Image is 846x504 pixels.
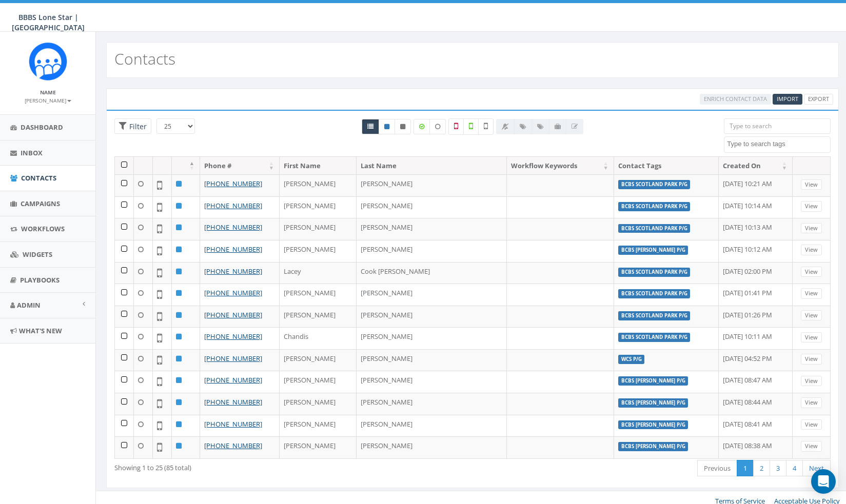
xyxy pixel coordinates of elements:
[21,148,43,157] span: Inbox
[463,118,479,135] label: Validated
[400,124,405,130] i: This phone number is unsubscribed and has opted-out of all texts.
[618,398,688,408] label: BCBS [PERSON_NAME] P/G
[719,262,793,284] td: [DATE] 02:00 PM
[25,97,71,104] small: [PERSON_NAME]
[395,119,411,134] a: Opted Out
[280,240,357,262] td: [PERSON_NAME]
[618,202,691,211] label: BCBS Scotland Park P/G
[204,419,262,429] a: [PHONE_NUMBER]
[280,218,357,240] td: [PERSON_NAME]
[719,157,793,175] th: Created On: activate to sort column ascending
[357,327,507,349] td: [PERSON_NAME]
[280,393,357,415] td: [PERSON_NAME]
[719,240,793,262] td: [DATE] 10:12 AM
[719,306,793,328] td: [DATE] 01:26 PM
[114,50,175,67] h2: Contacts
[618,224,691,233] label: BCBS Scotland Park P/G
[802,460,831,477] a: Next
[17,300,41,310] span: Admin
[204,201,262,210] a: [PHONE_NUMBER]
[114,459,404,473] div: Showing 1 to 25 (85 total)
[773,94,802,105] a: Import
[204,310,262,319] a: [PHONE_NUMBER]
[21,173,56,183] span: Contacts
[20,275,60,285] span: Playbooks
[719,393,793,415] td: [DATE] 08:44 AM
[357,196,507,218] td: [PERSON_NAME]
[719,349,793,371] td: [DATE] 04:52 PM
[811,469,836,494] div: Open Intercom Messenger
[204,332,262,341] a: [PHONE_NUMBER]
[280,415,357,437] td: [PERSON_NAME]
[801,441,822,452] a: View
[618,180,691,189] label: BCBS Scotland Park P/G
[801,332,822,343] a: View
[618,333,691,342] label: BCBS Scotland Park P/G
[618,311,691,320] label: BCBS Scotland Park P/G
[357,393,507,415] td: [PERSON_NAME]
[204,179,262,188] a: [PHONE_NUMBER]
[719,284,793,306] td: [DATE] 01:41 PM
[280,327,357,349] td: Chandis
[280,262,357,284] td: Lacey
[719,327,793,349] td: [DATE] 10:11 AM
[801,397,822,408] a: View
[777,95,798,103] span: Import
[429,119,446,134] label: Data not Enriched
[801,245,822,255] a: View
[40,89,56,96] small: Name
[801,267,822,277] a: View
[801,376,822,387] a: View
[21,224,65,233] span: Workflows
[280,196,357,218] td: [PERSON_NAME]
[719,174,793,196] td: [DATE] 10:21 AM
[618,420,688,430] label: BCBS [PERSON_NAME] P/G
[478,118,494,135] label: Not Validated
[801,310,822,321] a: View
[357,262,507,284] td: Cook [PERSON_NAME]
[801,179,822,190] a: View
[719,436,793,458] td: [DATE] 08:38 AM
[618,376,688,386] label: BCBS [PERSON_NAME] P/G
[414,119,430,134] label: Data Enriched
[384,124,389,130] i: This phone number is subscribed and will receive texts.
[23,250,52,259] span: Widgets
[777,95,798,103] span: CSV files only
[204,397,262,407] a: [PHONE_NUMBER]
[770,460,786,477] a: 3
[507,157,614,175] th: Workflow Keywords: activate to sort column ascending
[204,267,262,276] a: [PHONE_NUMBER]
[280,284,357,306] td: [PERSON_NAME]
[280,436,357,458] td: [PERSON_NAME]
[357,174,507,196] td: [PERSON_NAME]
[204,288,262,297] a: [PHONE_NUMBER]
[357,306,507,328] td: [PERSON_NAME]
[379,119,395,134] a: Active
[280,174,357,196] td: [PERSON_NAME]
[618,442,688,451] label: BCBS [PERSON_NAME] P/G
[21,199,60,208] span: Campaigns
[724,118,831,134] input: Type to search
[204,375,262,385] a: [PHONE_NUMBER]
[200,157,280,175] th: Phone #: activate to sort column ascending
[357,284,507,306] td: [PERSON_NAME]
[204,245,262,254] a: [PHONE_NUMBER]
[19,326,62,335] span: What's New
[697,460,737,477] a: Previous
[12,12,85,32] span: BBBS Lone Star | [GEOGRAPHIC_DATA]
[357,371,507,393] td: [PERSON_NAME]
[801,201,822,212] a: View
[357,218,507,240] td: [PERSON_NAME]
[804,94,833,105] a: Export
[280,349,357,371] td: [PERSON_NAME]
[204,223,262,232] a: [PHONE_NUMBER]
[448,118,464,135] label: Not a Mobile
[280,371,357,393] td: [PERSON_NAME]
[618,289,691,298] label: BCBS Scotland Park P/G
[362,119,379,134] a: All contacts
[280,157,357,175] th: First Name
[618,246,688,255] label: BCBS [PERSON_NAME] P/G
[618,268,691,277] label: BCBS Scotland Park P/G
[719,218,793,240] td: [DATE] 10:13 AM
[280,306,357,328] td: [PERSON_NAME]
